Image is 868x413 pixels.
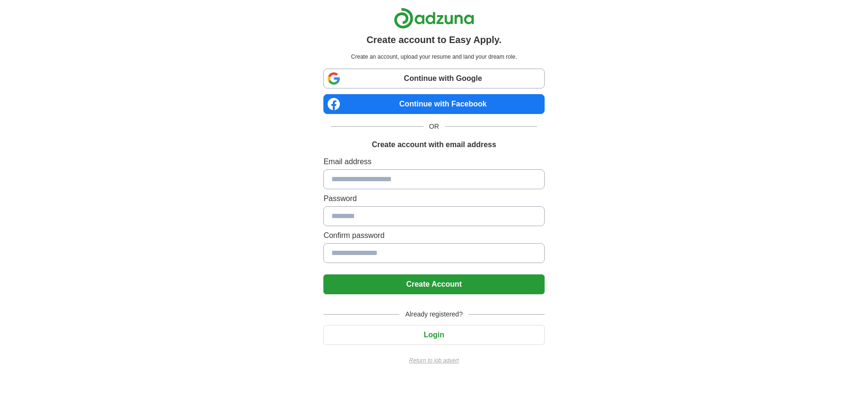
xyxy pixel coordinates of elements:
a: Return to job advert [323,356,544,365]
h1: Create account to Easy Apply. [366,33,502,47]
a: Login [323,331,544,339]
a: Continue with Facebook [323,94,544,114]
span: OR [424,122,445,132]
span: Already registered? [399,309,468,319]
label: Email address [323,156,544,167]
label: Confirm password [323,230,544,241]
p: Create an account, upload your resume and land your dream role. [325,53,542,61]
label: Password [323,193,544,204]
h1: Create account with email address [372,139,496,150]
button: Create Account [323,274,544,294]
a: Continue with Google [323,69,544,88]
img: Adzuna logo [394,8,474,29]
button: Login [323,325,544,345]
